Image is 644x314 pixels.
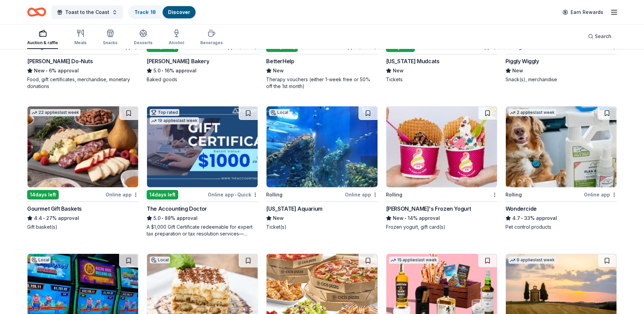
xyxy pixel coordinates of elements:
button: Toast to the Coast [52,5,123,19]
div: 88% approval [147,214,258,222]
div: Rolling [386,191,402,199]
span: • [162,215,164,221]
div: Wondercide [505,205,537,213]
div: Auction & raffle [27,40,58,46]
span: New [273,214,284,222]
div: Online app [345,190,378,199]
div: 14 days left [147,190,178,199]
div: [PERSON_NAME] Bakery [147,57,209,65]
span: • [43,215,45,221]
div: Frozen yogurt, gift card(s) [386,224,497,230]
span: 4.4 [34,214,42,222]
a: Image for Wondercide2 applieslast weekRollingOnline appWondercide4.7•33% approvalPet control prod... [505,106,617,230]
div: A $1,000 Gift Certificate redeemable for expert tax preparation or tax resolution services—recipi... [147,224,258,237]
span: 5.0 [153,67,161,75]
div: Piggly Wiggly [505,57,539,65]
button: Auction & raffle [27,27,58,49]
a: Image for The Accounting DoctorTop rated19 applieslast week14days leftOnline app•QuickThe Account... [147,106,258,237]
button: Snacks [103,27,117,49]
button: Desserts [134,27,152,49]
div: 22 applies last week [30,109,80,116]
div: Rolling [266,191,282,199]
span: • [46,68,48,73]
div: Gourmet Gift Baskets [27,205,82,213]
div: Food, gift certificates, merchandise, monetary donations [27,76,139,90]
div: [PERSON_NAME] Do-Nuts [27,57,93,65]
div: Ticket(s) [266,224,378,230]
img: Image for The Accounting Doctor [147,106,258,187]
div: 33% approval [505,214,617,222]
button: Meals [74,27,87,49]
div: 6% approval [27,67,139,75]
img: Image for Menchie's Frozen Yogurt [386,106,497,187]
div: 14% approval [386,214,497,222]
div: Local [150,257,170,263]
span: • [162,68,164,73]
span: Toast to the Coast [65,8,109,16]
div: Online app Quick [208,190,258,199]
div: Snack(s), merchandise [505,76,617,83]
div: [PERSON_NAME]'s Frozen Yogurt [386,205,471,213]
div: Tickets [386,76,497,83]
div: BetterHelp [266,57,294,65]
span: • [405,215,406,221]
img: Image for Mississippi Aquarium [266,106,377,187]
div: 16% approval [147,67,258,75]
div: 14 days left [27,190,59,199]
span: New [273,67,284,75]
div: 2 applies last week [509,109,556,116]
div: Rolling [505,191,522,199]
div: Pet control products [505,224,617,230]
img: Image for Gourmet Gift Baskets [27,106,138,187]
button: Alcohol [169,27,184,49]
div: Therapy vouchers (either 1-week free or 50% off the 1st month) [266,76,378,90]
div: [US_STATE] Mudcats [386,57,440,65]
div: Local [269,109,290,116]
span: • [235,192,236,197]
span: • [355,45,356,50]
div: Alcohol [169,40,184,46]
div: Local [30,257,51,263]
img: Image for Wondercide [506,106,617,187]
div: 19 applies last week [150,117,199,124]
a: Track· 18 [134,9,156,15]
span: New [393,214,404,222]
span: New [393,67,404,75]
div: Baked goods [147,76,258,83]
span: New [512,67,523,75]
span: Search [595,32,611,40]
a: Image for Gourmet Gift Baskets22 applieslast week14days leftOnline appGourmet Gift Baskets4.4•27%... [27,106,139,230]
div: Gift basket(s) [27,224,139,230]
div: Online app [584,190,617,199]
div: 27% approval [27,214,139,222]
a: Image for Menchie's Frozen YogurtRolling[PERSON_NAME]'s Frozen YogurtNew•14% approvalFrozen yogur... [386,106,497,230]
button: Search [583,30,617,43]
span: • [521,215,523,221]
button: Track· 18Discover [128,5,196,19]
span: New [34,67,45,75]
div: Snacks [103,40,117,46]
div: The Accounting Doctor [147,205,207,213]
span: • [235,45,236,50]
div: Desserts [134,40,152,46]
div: Beverages [200,40,223,46]
a: Earn Rewards [558,6,607,18]
div: 15 applies last week [389,257,438,264]
div: 9 applies last week [509,257,556,264]
a: Discover [168,9,190,15]
a: Image for Mississippi AquariumLocalRollingOnline app[US_STATE] AquariumNewTicket(s) [266,106,378,230]
button: Beverages [200,27,223,49]
span: 5.0 [153,214,161,222]
div: [US_STATE] Aquarium [266,205,322,213]
a: Home [27,4,46,20]
div: Top rated [150,109,179,116]
div: Online app [106,190,139,199]
span: 4.7 [512,214,520,222]
div: Meals [74,40,87,46]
